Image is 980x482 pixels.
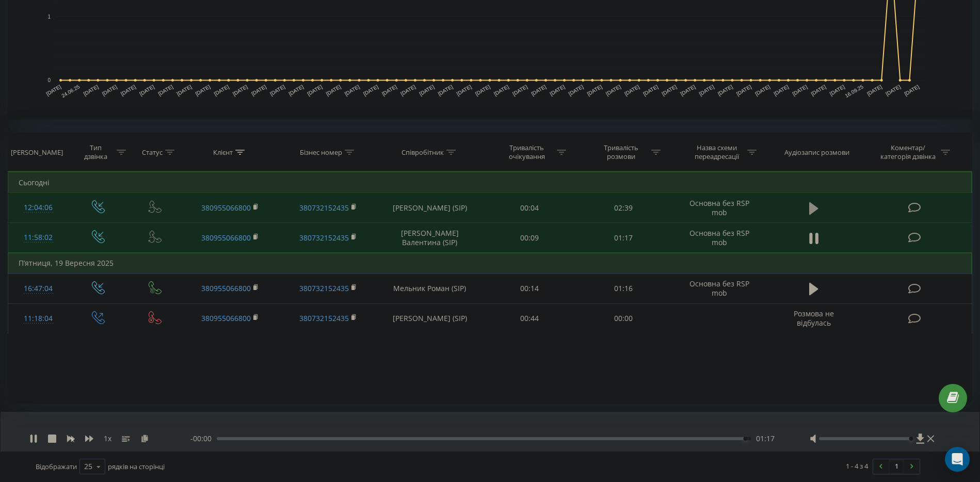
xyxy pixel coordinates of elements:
[84,461,92,472] div: 25
[945,447,970,472] div: Open Intercom Messenger
[784,148,849,157] div: Аудіозапис розмови
[120,84,137,97] text: [DATE]
[19,279,58,299] div: 16:47:04
[77,143,114,161] div: Тип дзвінка
[576,303,670,333] td: 00:00
[878,143,938,161] div: Коментар/категорія дзвінка
[142,148,163,157] div: Статус
[381,84,398,97] text: [DATE]
[157,84,174,97] text: [DATE]
[605,84,622,97] text: [DATE]
[530,84,547,97] text: [DATE]
[104,433,111,444] span: 1 x
[299,203,349,213] a: 380732152435
[456,84,473,97] text: [DATE]
[377,193,482,223] td: [PERSON_NAME] (SIP)
[474,84,491,97] text: [DATE]
[19,198,58,218] div: 12:04:06
[499,143,554,161] div: Тривалість очікування
[680,84,697,97] text: [DATE]
[593,143,649,161] div: Тривалість розмови
[401,148,444,157] div: Співробітник
[11,148,63,157] div: [PERSON_NAME]
[689,143,745,161] div: Назва схеми переадресації
[45,84,62,97] text: [DATE]
[377,303,482,333] td: [PERSON_NAME] (SIP)
[642,84,659,97] text: [DATE]
[493,84,510,97] text: [DATE]
[754,84,771,97] text: [DATE]
[483,303,576,333] td: 00:44
[586,84,603,97] text: [DATE]
[773,84,790,97] text: [DATE]
[300,148,342,157] div: Бізнес номер
[810,84,827,97] text: [DATE]
[47,77,51,83] text: 0
[299,283,349,293] a: 380732152435
[568,84,585,97] text: [DATE]
[717,84,734,97] text: [DATE]
[437,84,454,97] text: [DATE]
[399,84,416,97] text: [DATE]
[344,84,361,97] text: [DATE]
[60,84,81,99] text: 24.06.25
[483,274,576,303] td: 00:14
[889,459,904,474] a: 1
[250,84,267,97] text: [DATE]
[287,84,304,97] text: [DATE]
[83,84,100,97] text: [DATE]
[213,148,233,157] div: Клієнт
[299,233,349,243] a: 380732152435
[377,274,482,303] td: Мельник Роман (SIP)
[138,84,155,97] text: [DATE]
[844,84,865,99] text: 16.09.25
[698,84,715,97] text: [DATE]
[190,433,217,444] span: - 00:00
[661,84,678,97] text: [DATE]
[195,84,212,97] text: [DATE]
[576,193,670,223] td: 02:39
[623,84,640,97] text: [DATE]
[885,84,902,97] text: [DATE]
[47,14,51,20] text: 1
[362,84,379,97] text: [DATE]
[549,84,566,97] text: [DATE]
[483,193,576,223] td: 00:04
[735,84,752,97] text: [DATE]
[269,84,286,97] text: [DATE]
[325,84,342,97] text: [DATE]
[829,84,846,97] text: [DATE]
[101,84,118,97] text: [DATE]
[794,309,834,328] span: Розмова не відбулась
[201,203,251,213] a: 380955066800
[419,84,436,97] text: [DATE]
[19,228,58,248] div: 11:58:02
[866,84,883,97] text: [DATE]
[201,313,251,323] a: 380955066800
[792,84,809,97] text: [DATE]
[201,233,251,243] a: 380955066800
[8,253,972,274] td: П’ятниця, 19 Вересня 2025
[108,462,165,471] span: рядків на сторінці
[201,283,251,293] a: 380955066800
[846,461,868,471] div: 1 - 4 з 4
[670,193,768,223] td: Основна без RSP mob
[213,84,230,97] text: [DATE]
[670,274,768,303] td: Основна без RSP mob
[19,309,58,329] div: 11:18:04
[8,172,972,193] td: Сьогодні
[576,223,670,253] td: 01:17
[176,84,193,97] text: [DATE]
[483,223,576,253] td: 00:09
[511,84,528,97] text: [DATE]
[670,223,768,253] td: Основна без RSP mob
[36,462,77,471] span: Відображати
[299,313,349,323] a: 380732152435
[903,84,920,97] text: [DATE]
[377,223,482,253] td: [PERSON_NAME] Валентина (SIP)
[909,437,913,441] div: Accessibility label
[307,84,324,97] text: [DATE]
[743,437,747,441] div: Accessibility label
[756,433,775,444] span: 01:17
[232,84,249,97] text: [DATE]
